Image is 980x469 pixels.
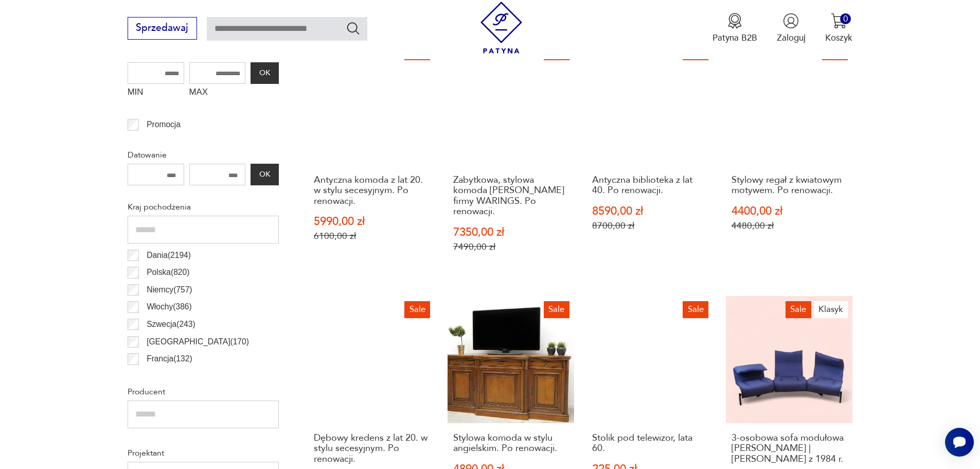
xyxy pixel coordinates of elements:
[314,175,430,206] h3: Antyczna komoda z lat 20. w stylu secesyjnym. Po renowacji.
[840,13,851,24] div: 0
[147,266,189,279] p: Polska ( 820 )
[453,175,569,217] h3: Zabytkowa, stylowa komoda [PERSON_NAME] firmy WARINGS. Po renowacji.
[592,433,708,454] h3: Stolik pod telewizor, lata 60.
[777,13,806,44] button: Zaloguj
[453,241,569,252] p: 7490,00 zł
[727,13,743,29] img: Ikona medalu
[147,300,192,314] p: Włochy ( 386 )
[147,118,181,131] p: Promocja
[128,446,279,460] p: Projektant
[726,38,853,276] a: SaleStylowy regał z kwiatowym motywem. Po renowacji.Stylowy regał z kwiatowym motywem. Po renowac...
[783,13,799,29] img: Ikonka użytkownika
[128,25,197,33] a: Sprzedawaj
[592,220,708,231] p: 8700,00 zł
[346,21,361,36] button: Szukaj
[189,84,246,103] label: MAX
[251,164,278,185] button: OK
[128,17,197,40] button: Sprzedawaj
[314,433,430,464] h3: Dębowy kredens z lat 20. w stylu secesyjnym. Po renowacji.
[308,38,435,276] a: SaleAntyczna komoda z lat 20. w stylu secesyjnym. Po renowacji.Antyczna komoda z lat 20. w stylu ...
[592,206,708,217] p: 8590,00 zł
[147,352,192,366] p: Francja ( 132 )
[732,206,847,217] p: 4400,00 zł
[147,283,192,297] p: Niemcy ( 757 )
[825,13,852,44] button: 0Koszyk
[147,318,195,331] p: Szwecja ( 243 )
[712,13,757,44] button: Patyna B2B
[732,220,847,231] p: 4480,00 zł
[586,38,714,276] a: SaleAntyczna biblioteka z lat 40. Po renowacji.Antyczna biblioteka z lat 40. Po renowacji.8590,00...
[251,62,278,84] button: OK
[732,433,847,464] h3: 3-osobowa sofa modułowa [PERSON_NAME] | [PERSON_NAME] z 1984 r.
[453,433,569,454] h3: Stylowa komoda w stylu angielskim. Po renowacji.
[128,385,279,398] p: Producent
[475,2,527,54] img: Patyna - sklep z meblami i dekoracjami vintage
[712,32,757,44] p: Patyna B2B
[712,13,757,44] a: Ikona medaluPatyna B2B
[128,148,279,162] p: Datowanie
[147,249,191,262] p: Dania ( 2194 )
[147,335,249,349] p: [GEOGRAPHIC_DATA] ( 170 )
[314,216,430,227] p: 5990,00 zł
[128,200,279,214] p: Kraj pochodzenia
[945,428,974,457] iframe: Smartsupp widget button
[147,370,192,383] p: Czechy ( 120 )
[592,175,708,196] h3: Antyczna biblioteka z lat 40. Po renowacji.
[831,13,847,29] img: Ikona koszyka
[825,32,852,44] p: Koszyk
[453,227,569,238] p: 7350,00 zł
[777,32,806,44] p: Zaloguj
[314,231,430,241] p: 6100,00 zł
[448,38,575,276] a: SaleZabytkowa, stylowa komoda ludwik firmy WARINGS. Po renowacji.Zabytkowa, stylowa komoda [PERSO...
[128,84,184,103] label: MIN
[732,175,847,196] h3: Stylowy regał z kwiatowym motywem. Po renowacji.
